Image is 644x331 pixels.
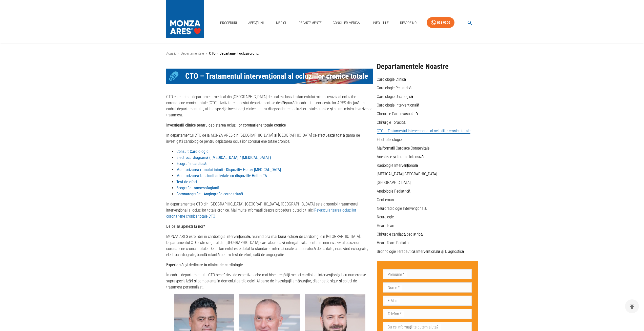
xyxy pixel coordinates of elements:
a: Heart Team [377,223,395,228]
a: [MEDICAL_DATA][GEOGRAPHIC_DATA] [377,172,437,176]
a: Revascularizarea ocluziilor coronariene cronice totale CTO [166,208,356,219]
a: Cardiologie Clinică [377,77,406,82]
h2: Departamentele Noastre [377,63,478,71]
a: Despre Noi [398,18,419,28]
a: Ecografie cardiacă [176,161,207,166]
a: Ecografie transesofagiană [176,185,219,190]
a: Medici [273,18,289,28]
a: Radiologie Intervențională [377,163,418,168]
a: Consult Cardiologic [176,149,208,154]
p: În cadrul departamentului CTO benefiziezi de expertiza celor mai bine pregătiți medici cardiologi... [166,272,373,290]
p: CTO este primul departament medical din [GEOGRAPHIC_DATA] dedical exclusiv tratamentului minim in... [166,94,373,118]
a: Coronarografie - Angiografie coronariană [176,192,243,196]
li: › [178,51,179,56]
a: Consilier Medical [331,18,364,28]
a: Neuroradiologie Intervențională [377,206,427,211]
a: [GEOGRAPHIC_DATA] [377,180,411,185]
a: Gentleman [377,197,394,202]
li: › [206,51,207,56]
a: Departamente [297,18,324,28]
p: CTO – Departament ocluzii cronice totale [209,51,260,56]
a: Info Utile [371,18,391,28]
strong: Investigații clinice pentru depistarea ocluziilor coronariene totale cronice [166,123,286,128]
a: Departamentele [181,51,204,56]
strong: Experiență și dedicare în clinica de cardiologie [166,262,243,267]
a: 031 9300 [427,17,454,28]
a: Electrofiziologie [377,137,402,142]
a: Chirurgie cardiacă pediatrică [377,232,423,237]
p: MONZA ARES este lider în cardiologia intervențională, reunind cea mai bună echipă de cardiologi d... [166,234,373,258]
a: Test de efort [176,179,197,184]
a: Electrocardiogramă ( [MEDICAL_DATA] / [MEDICAL_DATA] ) [176,155,271,160]
p: În departamentele CTO din [GEOGRAPHIC_DATA], [GEOGRAPHIC_DATA], [GEOGRAPHIC_DATA] este disponibil... [166,201,373,219]
a: Heart Team Pediatric [377,240,410,245]
a: Chirurgie Cardiovasculară [377,111,418,116]
nav: breadcrumb [166,51,478,56]
div: 031 9300 [437,19,450,26]
a: Cardiologie Pediatrică [377,86,412,90]
a: Neurologie [377,215,394,219]
a: Proceduri [218,18,239,28]
a: Cardiologie Oncologică [377,94,413,99]
a: Acasă [166,51,176,56]
a: Cardiologie Intervențională [377,103,419,108]
strong: De ce să apelezi la noi? [166,224,205,229]
span: CTO – Tratamentul intervențional al ocluziilor cronice totale [185,71,368,81]
a: CTO – Tratamentul intervențional al ocluziilor cronice totale [377,129,470,134]
a: Anestezie și Terapie Intensivă [377,154,424,159]
a: Afecțiuni [246,18,266,28]
a: Monitorizarea tensiunii arteriale cu dispozitiv Holter TA [176,173,267,178]
a: Chirurgie Toracică [377,120,406,125]
div: Icon [166,69,181,84]
a: Monitorizarea ritmului inimii - Dispozitiv Holter [MEDICAL_DATA] [176,167,281,172]
button: delete [625,299,639,313]
p: În departamentul CTO de la MONZA ARES din [GEOGRAPHIC_DATA] și [GEOGRAPHIC_DATA] se efectuează to... [166,132,373,144]
a: Bronhologie Terapeutică Intervențională și Diagnostică [377,249,464,254]
a: Angiologie Pediatrică [377,189,410,194]
a: Malformații Cardiace Congenitale [377,146,429,151]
